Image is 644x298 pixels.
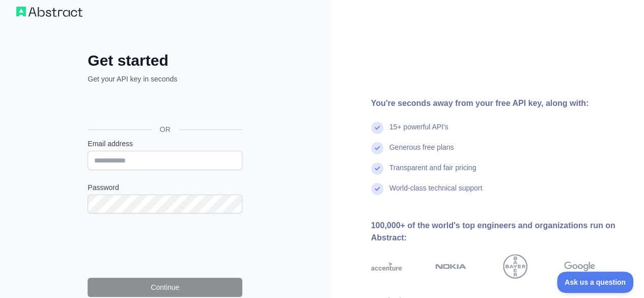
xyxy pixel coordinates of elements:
[389,142,454,162] div: Generous free plans
[88,139,242,149] label: Email address
[371,142,383,154] img: check mark
[371,162,383,175] img: check mark
[371,122,383,134] img: check mark
[82,95,245,118] iframe: Sign in with Google Button
[503,254,527,279] img: bayer
[389,122,449,142] div: 15+ powerful API's
[88,182,242,193] label: Password
[371,183,383,195] img: check mark
[88,226,242,265] iframe: reCAPTCHA
[16,7,82,17] img: Workflow
[435,254,466,279] img: nokia
[88,74,242,84] p: Get your API key in seconds
[88,278,242,297] button: Continue
[564,254,595,279] img: google
[152,124,179,134] span: OR
[557,272,634,293] iframe: Toggle Customer Support
[88,51,242,70] h2: Get started
[371,97,628,110] div: You're seconds away from your free API key, along with:
[371,220,628,244] div: 100,000+ of the world's top engineers and organizations run on Abstract:
[389,183,483,203] div: World-class technical support
[389,162,477,183] div: Transparent and fair pricing
[371,254,402,279] img: accenture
